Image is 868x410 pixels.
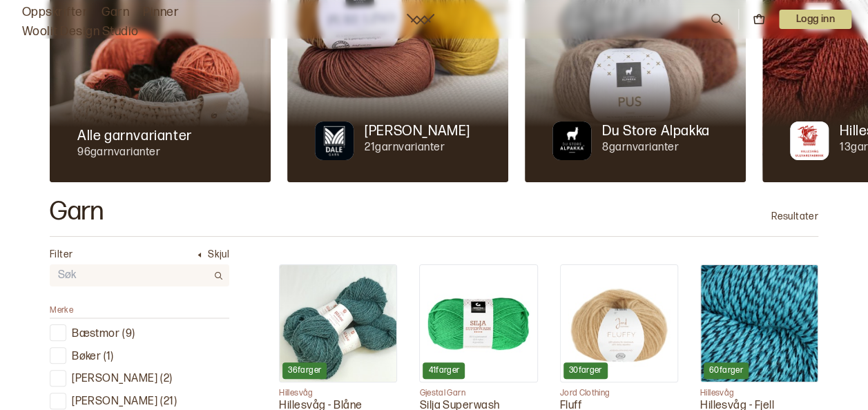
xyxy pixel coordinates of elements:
a: Woolit [407,14,434,25]
p: Resultater [771,210,818,224]
input: Søk [50,266,207,286]
p: Skjul [208,248,229,262]
p: Logg inn [779,10,851,29]
a: Woolit Design Studio [22,22,139,41]
img: Fluff [561,265,677,382]
a: Oppskrifter [22,3,88,22]
p: Du Store Alpakka [602,121,710,141]
p: Hillesvåg [279,388,397,399]
p: ( 1 ) [104,350,113,364]
p: Alle garnvarianter [77,126,192,146]
img: Hillesvåg - Fjell Sokkegarn [701,265,818,382]
p: 36 farger [288,365,321,376]
p: Gjestal Garn [419,388,537,399]
img: Merkegarn [552,121,591,160]
span: Merke [50,305,73,315]
p: 41 farger [428,365,459,376]
p: [PERSON_NAME] [72,372,157,387]
a: Pinner [143,3,179,22]
p: Bøker [72,350,101,364]
p: 21 garnvarianter [365,141,470,155]
p: [PERSON_NAME] [72,395,157,409]
img: Hillesvåg - Blåne Pelsullgarn [280,265,396,382]
p: ( 21 ) [160,395,177,409]
p: 60 farger [709,365,743,376]
p: 96 garnvarianter [77,146,192,160]
p: Jord Clothing [560,388,678,399]
p: Hillesvåg [700,388,818,399]
p: Bæstmor [72,327,119,342]
img: Merkegarn [315,121,354,160]
p: [PERSON_NAME] [365,121,470,141]
button: User dropdown [779,10,851,29]
p: 30 farger [569,365,602,376]
img: Merkegarn [790,121,829,160]
h2: Garn [50,199,104,225]
p: 8 garnvarianter [602,141,710,155]
p: Filter [50,248,73,262]
p: ( 2 ) [160,372,172,387]
p: ( 9 ) [122,327,135,342]
a: Garn [102,3,129,22]
img: Silja Superwash [420,265,537,382]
